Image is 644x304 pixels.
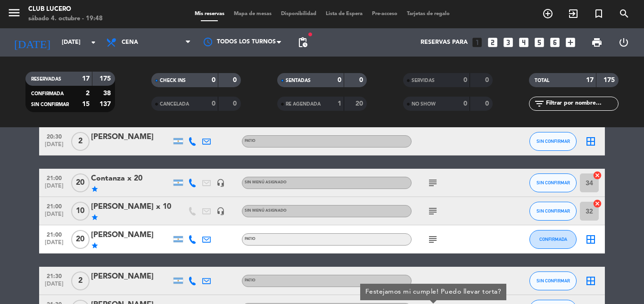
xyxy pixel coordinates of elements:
[99,101,113,107] strong: 137
[28,14,103,24] div: sábado 4. octubre - 19:48
[31,102,69,107] span: SIN CONFIRMAR
[42,131,66,141] span: 20:30
[585,136,596,147] i: border_all
[591,37,603,48] span: print
[533,36,545,49] i: looks_5
[471,36,483,49] i: looks_one
[593,171,602,180] i: cancel
[160,102,189,107] span: CANCELADA
[233,77,239,83] strong: 0
[91,242,99,249] i: star
[593,199,602,208] i: cancel
[529,271,577,290] button: SIN CONFIRMAR
[593,8,604,19] i: turned_in_not
[42,239,66,250] span: [DATE]
[42,229,66,239] span: 21:00
[537,180,570,185] span: SIN CONFIRMAR
[427,205,438,217] i: subject
[71,271,90,290] span: 2
[402,11,454,16] span: Tarjetas de regalo
[82,101,90,107] strong: 15
[42,200,66,211] span: 21:00
[427,234,438,245] i: subject
[190,11,229,16] span: Mis reservas
[321,11,367,16] span: Lista de Espera
[245,139,256,143] span: Patio
[71,132,90,151] span: 2
[537,278,570,283] span: SIN CONFIRMAR
[216,179,225,187] i: headset_mic
[529,230,577,249] button: CONFIRMADA
[91,173,171,185] div: Contanza x 20
[529,173,577,192] button: SIN CONFIRMAR
[537,139,570,144] span: SIN CONFIRMAR
[529,202,577,221] button: SIN CONFIRMAR
[7,6,21,23] button: menu
[365,287,502,297] div: Festejamos mi cumple! Puedo llevar torta?
[42,183,66,194] span: [DATE]
[534,98,545,109] i: filter_list
[535,78,549,83] span: TOTAL
[539,237,567,242] span: CONFIRMADA
[549,36,561,49] i: looks_6
[586,77,594,83] strong: 17
[42,281,66,292] span: [DATE]
[122,39,138,46] span: Cena
[412,102,436,107] span: NO SHOW
[91,131,171,143] div: [PERSON_NAME]
[307,32,313,37] span: fiber_manual_record
[427,177,438,189] i: subject
[603,77,617,83] strong: 175
[367,11,402,16] span: Pre-acceso
[610,28,637,57] div: LOG OUT
[31,77,61,82] span: RESERVADAS
[485,100,491,107] strong: 0
[88,37,99,48] i: arrow_drop_down
[297,37,308,48] span: pending_actions
[7,32,57,53] i: [DATE]
[71,230,90,249] span: 20
[212,77,215,83] strong: 0
[338,77,341,83] strong: 0
[585,234,596,245] i: border_all
[537,208,570,214] span: SIN CONFIRMAR
[91,229,171,241] div: [PERSON_NAME]
[619,8,630,19] i: search
[42,211,66,222] span: [DATE]
[412,78,435,83] span: SERVIDAS
[160,78,186,83] span: CHECK INS
[103,90,113,97] strong: 38
[568,8,579,19] i: exit_to_app
[286,102,321,107] span: RE AGENDADA
[286,78,311,83] span: SENTADAS
[245,279,256,282] span: Patio
[542,8,553,19] i: add_circle_outline
[31,91,64,96] span: CONFIRMADA
[518,36,530,49] i: looks_4
[71,173,90,192] span: 20
[42,141,66,152] span: [DATE]
[42,172,66,183] span: 21:00
[276,11,321,16] span: Disponibilidad
[91,185,99,193] i: star
[91,201,171,213] div: [PERSON_NAME] x 10
[7,6,21,20] i: menu
[233,100,239,107] strong: 0
[216,207,225,215] i: headset_mic
[338,100,341,107] strong: 1
[91,214,99,221] i: star
[618,37,629,48] i: power_settings_new
[487,36,499,49] i: looks_two
[545,99,618,109] input: Filtrar por nombre...
[421,39,468,46] span: Reservas para
[28,5,103,14] div: Club Lucero
[212,100,215,107] strong: 0
[245,237,256,241] span: Patio
[502,36,514,49] i: looks_3
[585,275,596,287] i: border_all
[42,270,66,281] span: 21:30
[82,75,90,82] strong: 17
[99,75,113,82] strong: 175
[71,202,90,221] span: 10
[245,181,287,184] span: Sin menú asignado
